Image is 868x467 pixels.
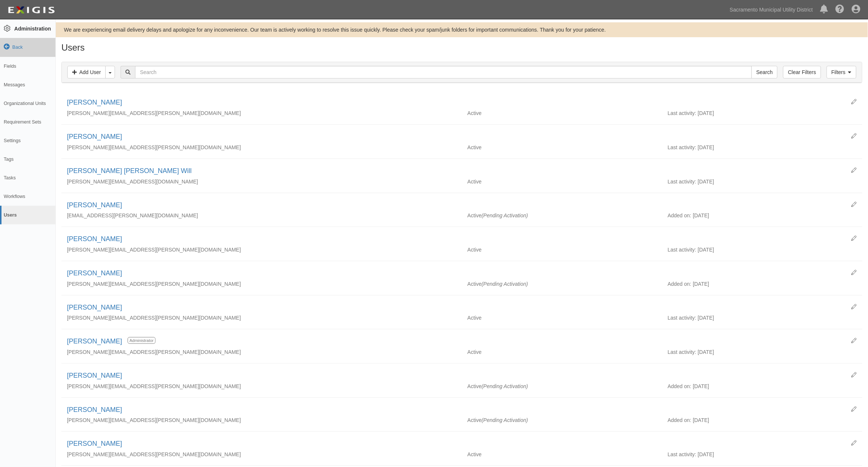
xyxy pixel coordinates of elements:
[462,314,662,322] div: Active
[67,133,122,140] a: [PERSON_NAME]
[67,303,122,313] div: Dean Christopherson
[662,109,862,117] div: Last activity: [DATE]
[67,304,122,311] a: [PERSON_NAME]
[462,451,662,458] div: Active
[752,66,778,79] input: Search
[662,144,862,151] div: Last activity: [DATE]
[827,66,856,79] a: Filters
[662,416,862,424] div: Added on: [DATE]
[462,383,662,390] div: Active
[662,451,862,458] div: Last activity: [DATE]
[67,280,457,288] div: daniel.manfredi@smud.org
[662,348,862,356] div: Last activity: [DATE]
[67,144,457,151] div: andrew.mcdermott@smud.org
[846,234,857,242] a: Edit User
[67,406,122,413] a: [PERSON_NAME]
[67,201,122,210] div: Austin Svien
[67,383,457,390] div: denise.palomarez@smud.org
[846,269,857,276] a: Edit User
[67,166,192,176] div: Anna Marie Will
[67,314,457,322] div: dean.christopherson@smud.org
[67,348,457,356] div: deborah.bates-pettaway@smud.org
[67,269,122,278] div: Daniel Manfredi
[846,303,857,310] a: Edit User
[662,314,862,322] div: Last activity: [DATE]
[67,212,457,219] div: austin.svien@smud.org
[67,167,192,175] a: [PERSON_NAME] [PERSON_NAME] Will
[67,269,122,277] a: [PERSON_NAME]
[67,234,122,244] div: Brenna Terry
[462,416,662,424] div: Active
[67,405,122,415] div: Doug Moore
[482,383,528,389] i: (Pending Activation)
[462,109,662,117] div: Active
[67,201,122,209] a: [PERSON_NAME]
[482,212,528,218] i: (Pending Activation)
[662,178,862,185] div: Last activity: [DATE]
[462,246,662,253] div: Active
[846,166,857,174] a: Edit User
[67,372,122,379] a: [PERSON_NAME]
[846,371,857,378] a: Edit User
[67,66,106,79] a: Add User
[662,246,862,253] div: Last activity: [DATE]
[67,235,122,243] a: [PERSON_NAME]
[482,281,528,287] i: (Pending Activation)
[67,416,457,424] div: doug.moore@smud.org
[67,338,122,345] a: [PERSON_NAME]
[67,178,457,185] div: annamarie.will@smud.org
[462,348,662,356] div: Active
[67,132,122,142] div: Andrew McDermott
[462,280,662,288] div: Active
[836,5,845,14] i: Help Center - Complianz
[726,2,817,17] a: Sacramento Municipal Utility District
[61,43,85,52] h3: Users
[846,132,857,140] a: Edit User
[128,337,156,344] span: Administrator
[662,280,862,288] div: Added on: [DATE]
[14,26,51,32] strong: Administration
[6,3,57,17] img: logo-5460c22ac91f19d4615b14bd174203de0afe785f0fc80cf4dbbc73dc1793850b.png
[846,98,857,105] a: Edit User
[56,26,868,33] div: We are experiencing email delivery delays and apologize for any inconvenience. Our team is active...
[846,439,857,447] a: Edit User
[67,109,457,117] div: amy.ayers@smud.org
[846,337,857,344] a: Edit User
[462,144,662,151] div: Active
[135,66,752,79] input: Search
[783,66,821,79] a: Clear Filters
[462,212,662,219] div: Active
[67,371,122,381] div: Denise Palomarez
[846,201,857,208] a: Edit User
[67,440,122,447] a: [PERSON_NAME]
[462,178,662,185] div: Active
[662,212,862,219] div: Added on: [DATE]
[67,98,122,108] div: Amy Ayers
[67,99,122,106] a: [PERSON_NAME]
[67,439,122,449] div: Greg Hovious
[846,405,857,413] a: Edit User
[662,383,862,390] div: Added on: [DATE]
[67,451,457,458] div: gregory.hovious@smud.org
[482,417,528,423] i: (Pending Activation)
[67,246,457,253] div: brenna.terry@smud.org
[67,337,156,346] div: Deborah Bates-Pettaway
